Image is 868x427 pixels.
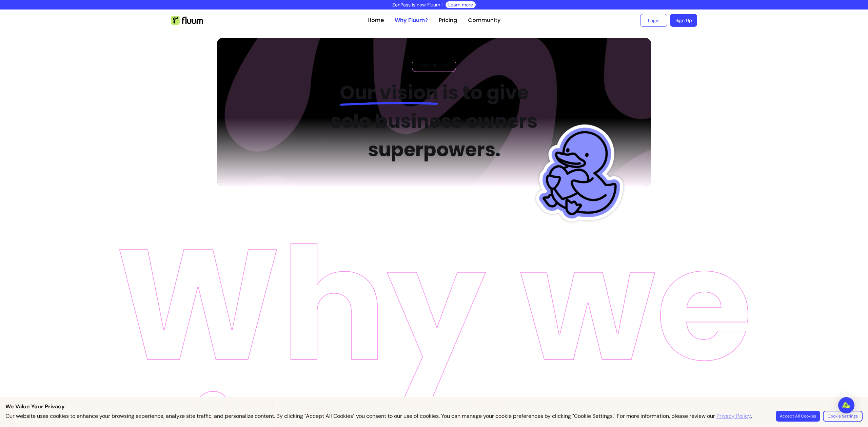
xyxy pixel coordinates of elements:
a: Community [468,16,500,24]
button: Cookie Settings [823,411,863,422]
a: Sign Up [670,14,697,27]
span: WHY FLUUM [418,62,450,69]
img: Fluum Logo [171,16,203,25]
a: Login [640,14,667,27]
a: Home [368,16,384,24]
a: Pricing [439,16,457,24]
a: Learn more [448,1,473,8]
button: Accept All Cookies [776,411,820,422]
span: Our vision [340,79,438,106]
a: Why Fluum? [395,16,428,24]
p: ZenPass is now Fluum ! [392,1,443,8]
p: We Value Your Privacy [5,403,863,411]
h2: is to give solo business owners superpowers. [319,79,549,164]
a: Privacy Policy [716,412,751,420]
p: Our website uses cookies to enhance your browsing experience, analyze site traffic, and personali... [5,412,752,420]
div: Open Intercom Messenger [838,397,854,413]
